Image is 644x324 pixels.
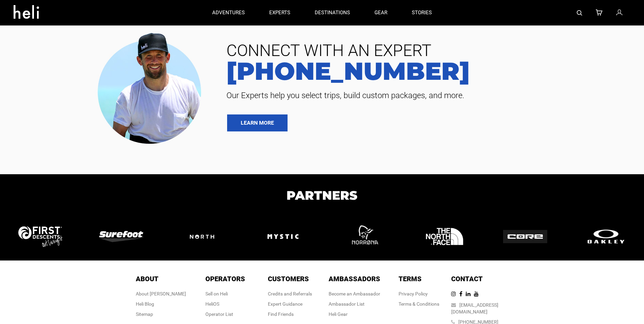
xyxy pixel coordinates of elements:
p: experts [269,9,290,16]
span: Contact [451,275,483,283]
span: Operators [205,275,245,283]
a: Expert Guidance [268,301,302,307]
img: search-bar-icon.svg [577,10,582,16]
img: logo [18,226,62,247]
a: [EMAIL_ADDRESS][DOMAIN_NAME] [451,302,498,314]
img: contact our team [92,27,211,147]
p: adventures [212,9,245,16]
span: Customers [268,275,309,283]
span: Our Experts help you select trips, build custom packages, and more. [221,90,634,101]
img: logo [99,231,143,242]
span: CONNECT WITH AN EXPERT [221,42,634,59]
a: Heli Gear [329,311,348,317]
a: Privacy Policy [399,291,428,296]
span: About [136,275,159,283]
img: logo [423,215,466,258]
a: Terms & Conditions [399,301,439,307]
a: Credits and Referrals [268,291,312,296]
img: logo [343,215,385,258]
a: Become an Ambassador [329,291,380,296]
img: logo [262,215,304,258]
div: Find Friends [268,311,312,318]
div: Operator List [205,311,245,318]
span: Terms [399,275,422,283]
a: [PHONE_NUMBER] [221,59,634,83]
div: Ambassador List [329,301,380,307]
span: Ambassadors [329,275,380,283]
a: LEARN MORE [227,114,288,131]
img: logo [584,228,628,245]
p: destinations [315,9,350,16]
div: Sell on Heli [205,290,245,297]
img: logo [180,225,224,248]
a: HeliOS [205,301,219,307]
a: Heli Blog [136,301,154,307]
div: About [PERSON_NAME] [136,290,186,297]
img: logo [503,230,547,244]
div: Sitemap [136,311,186,318]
